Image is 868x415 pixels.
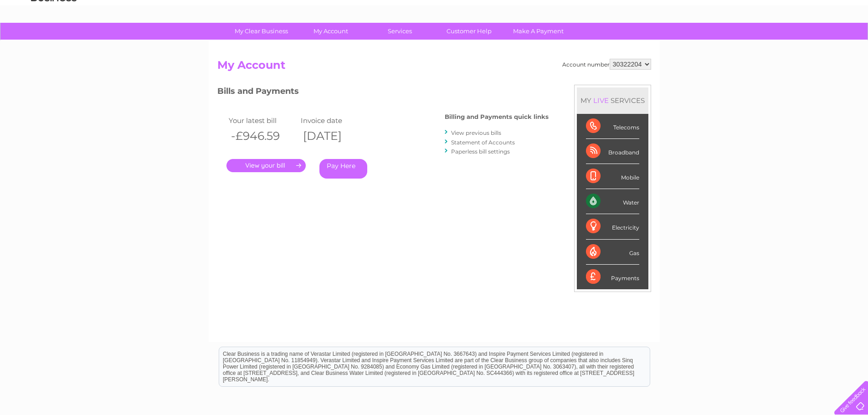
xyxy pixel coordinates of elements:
a: Customer Help [431,23,507,40]
div: Account number [562,59,651,70]
h4: Billing and Payments quick links [445,113,549,120]
div: Water [586,189,639,214]
h2: My Account [217,59,651,76]
div: MY SERVICES [577,87,648,113]
a: Contact [807,39,830,46]
div: Telecoms [586,114,639,139]
td: Invoice date [298,114,371,127]
div: LIVE [591,96,611,105]
a: Log out [838,39,859,46]
div: Clear Business is a trading name of Verastar Limited (registered in [GEOGRAPHIC_DATA] No. 3667643... [219,5,650,44]
a: My Clear Business [224,23,299,40]
a: Blog [789,39,802,46]
a: Statement of Accounts [451,139,515,146]
a: Energy [730,39,750,46]
img: logo.png [31,24,77,51]
a: 0333 014 3131 [696,5,759,16]
a: Water [708,39,725,46]
a: View previous bills [451,129,501,136]
td: Your latest bill [226,114,299,127]
a: My Account [293,23,368,40]
div: Mobile [586,164,639,189]
div: Broadband [586,139,639,164]
a: Paperless bill settings [451,148,510,155]
div: Electricity [586,214,639,239]
div: Gas [586,240,639,265]
th: [DATE] [298,127,371,145]
a: Pay Here [319,159,367,179]
h3: Bills and Payments [217,85,549,101]
th: -£946.59 [226,127,299,145]
a: . [226,159,306,172]
a: Telecoms [756,39,783,46]
a: Make A Payment [501,23,576,40]
div: Payments [586,265,639,289]
a: Services [362,23,437,40]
